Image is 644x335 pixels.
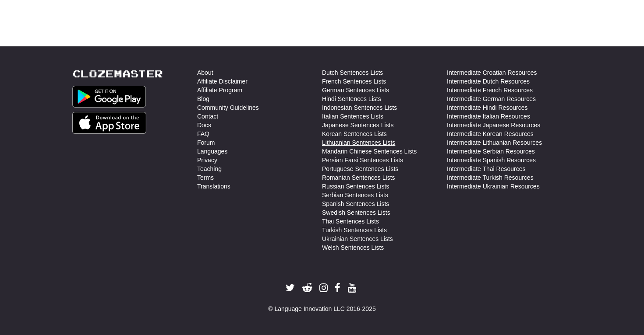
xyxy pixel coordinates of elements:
a: Hindi Sentences Lists [322,94,381,103]
a: Privacy [197,156,217,164]
div: © Language Innovation LLC 2016-2025 [72,304,572,313]
a: Intermediate Dutch Resources [447,77,530,86]
a: Intermediate Ukrainian Resources [447,182,540,191]
a: Intermediate Japanese Resources [447,121,540,129]
a: Portuguese Sentences Lists [322,164,398,173]
a: Russian Sentences Lists [322,182,389,191]
a: Community Guidelines [197,103,259,112]
a: Intermediate Korean Resources [447,129,534,138]
a: Spanish Sentences Lists [322,199,389,208]
a: Contact [197,112,218,121]
a: Indonesian Sentences Lists [322,103,397,112]
a: Affiliate Program [197,86,242,94]
a: Languages [197,147,227,156]
a: Teaching [197,164,222,173]
img: Get it on Google Play [72,86,146,108]
a: Romanian Sentences Lists [322,173,395,182]
a: Forum [197,138,215,147]
a: FAQ [197,129,209,138]
a: Clozemaster [72,68,163,79]
a: Korean Sentences Lists [322,129,387,138]
a: Italian Sentences Lists [322,112,383,121]
a: Serbian Sentences Lists [322,191,388,199]
a: Ukrainian Sentences Lists [322,234,393,243]
a: Docs [197,121,211,129]
a: Thai Sentences Lists [322,217,379,226]
a: Intermediate Italian Resources [447,112,530,121]
a: Lithuanian Sentences Lists [322,138,395,147]
a: Intermediate Croatian Resources [447,68,537,77]
a: Blog [197,94,209,103]
a: Translations [197,182,230,191]
a: Welsh Sentences Lists [322,243,384,252]
a: Intermediate German Resources [447,94,536,103]
a: Affiliate Disclaimer [197,77,248,86]
a: Turkish Sentences Lists [322,226,387,234]
a: Intermediate French Resources [447,86,533,94]
a: Swedish Sentences Lists [322,208,390,217]
a: About [197,68,213,77]
a: Intermediate Serbian Resources [447,147,535,156]
a: Intermediate Hindi Resources [447,103,527,112]
a: Intermediate Spanish Resources [447,156,536,164]
a: Japanese Sentences Lists [322,121,393,129]
a: Intermediate Thai Resources [447,164,526,173]
a: Persian Farsi Sentences Lists [322,156,403,164]
a: Intermediate Turkish Resources [447,173,534,182]
a: Mandarin Chinese Sentences Lists [322,147,417,156]
a: Dutch Sentences Lists [322,68,383,77]
a: German Sentences Lists [322,86,389,94]
a: Terms [197,173,214,182]
img: Get it on App Store [72,112,146,134]
a: Intermediate Lithuanian Resources [447,138,542,147]
a: French Sentences Lists [322,77,386,86]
